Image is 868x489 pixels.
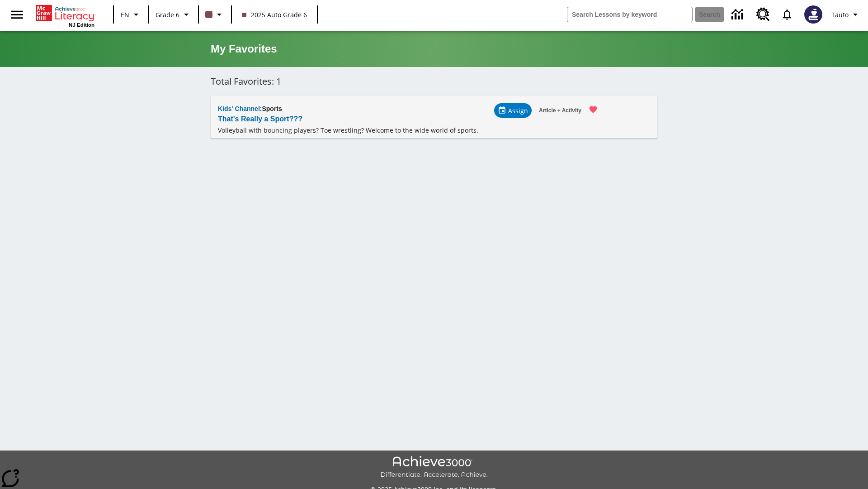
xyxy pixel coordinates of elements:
button: Class color is dark brown. Change class color [202,6,228,23]
button: Open side menu [4,1,30,28]
span: Tauto [831,10,849,19]
span: 2025 Auto Grade 6 [242,10,307,19]
span: Assign [508,106,528,115]
span: NJ Edition [69,22,94,28]
h6: Total Favorites: 1 [211,74,657,89]
img: Achieve3000 Differentiate Accelerate Achieve [380,456,488,479]
button: Article + Activity [535,103,585,118]
button: Language: EN, Select a language [117,6,146,23]
input: search field [567,7,692,22]
span: Article + Activity [539,106,581,115]
span: Grade 6 [156,10,179,19]
a: Notifications [775,3,799,26]
button: Profile/Settings [828,6,864,23]
span: EN [121,10,129,19]
h5: My Favorites [211,42,277,56]
div: Assign Choose Dates [494,103,532,118]
button: Remove from Favorites [583,100,603,120]
span: : Sports [260,105,282,112]
img: Avatar [804,5,822,24]
button: Grade: Grade 6, Select a grade [152,6,195,23]
a: Resource Center, Will open in new tab [751,2,775,27]
button: Select a new avatar [799,3,828,26]
p: Volleyball with bouncing players? Toe wrestling? Welcome to the wide world of sports. [218,125,603,135]
div: Home [36,3,94,28]
a: Data Center [726,2,751,27]
a: That's Really a Sport??? [218,113,302,125]
a: Home [36,4,94,22]
span: Kids' Channel [218,105,260,112]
